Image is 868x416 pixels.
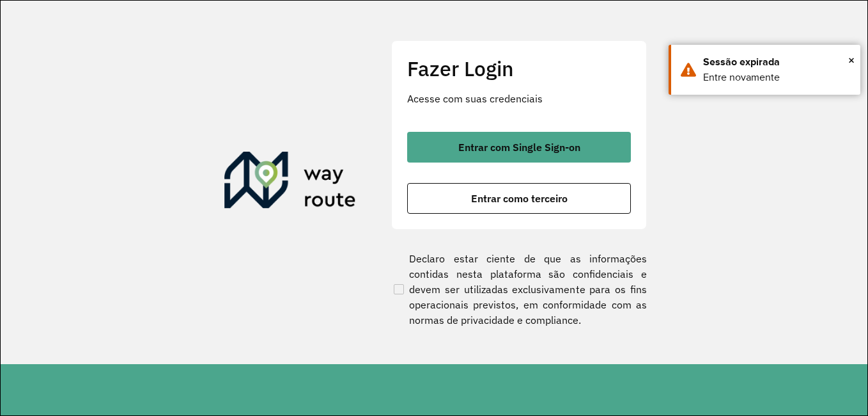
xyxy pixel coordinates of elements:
[407,91,631,106] p: Acesse com suas credenciais
[224,152,356,213] img: Roteirizador AmbevTech
[848,51,855,70] span: ×
[703,54,851,70] div: Sessão expirada
[391,251,647,328] label: Declaro estar ciente de que as informações contidas nesta plataforma são confidenciais e devem se...
[471,193,568,204] span: Entrar como terceiro
[407,183,631,214] button: button
[407,132,631,163] button: button
[848,51,855,70] button: Close
[407,56,631,81] h2: Fazer Login
[458,142,580,152] span: Entrar com Single Sign-on
[703,70,851,85] div: Entre novamente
